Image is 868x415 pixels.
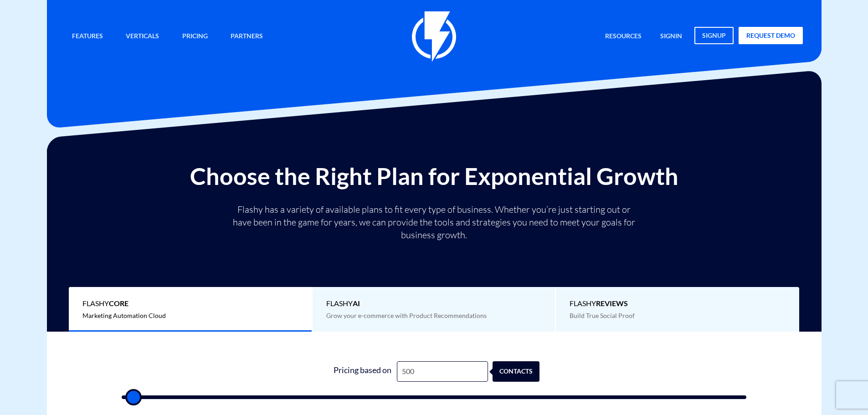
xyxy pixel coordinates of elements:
a: signin [653,27,689,46]
span: Flashy [82,298,298,309]
a: Resources [598,27,648,46]
b: REVIEWS [596,299,628,307]
span: Marketing Automation Cloud [82,312,166,319]
span: Flashy [326,298,542,309]
span: Flashy [570,298,786,309]
a: signup [694,27,734,44]
span: Build True Social Proof [570,312,635,319]
span: Grow your e-commerce with Product Recommendations [326,312,487,319]
div: Pricing based on [329,361,397,382]
b: AI [353,299,360,307]
a: Pricing [175,27,215,46]
div: contacts [497,361,544,382]
a: request demo [739,27,803,44]
h2: Choose the Right Plan for Exponential Growth [54,163,815,189]
p: Flashy has a variety of available plans to fit every type of business. Whether you’re just starti... [229,203,639,241]
a: Partners [224,27,270,46]
a: Features [65,27,110,46]
a: Verticals [119,27,166,46]
b: Core [109,299,128,307]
